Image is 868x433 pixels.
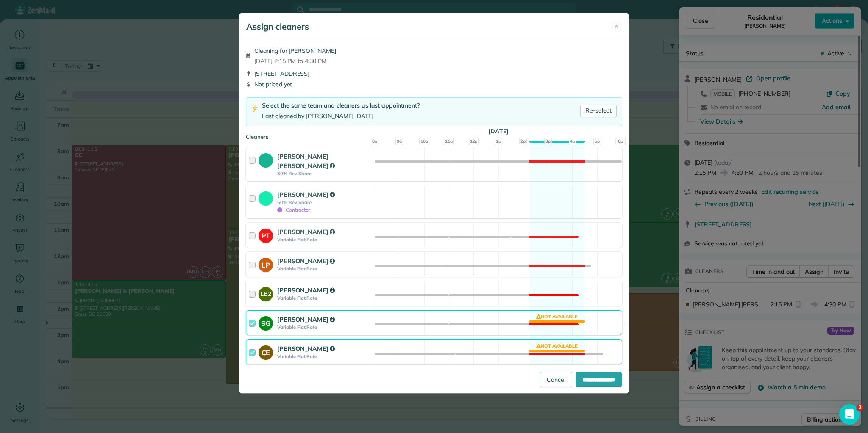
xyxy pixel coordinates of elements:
[246,80,622,88] div: Not priced yet
[259,345,273,358] strong: CE
[246,133,622,135] div: Cleaners
[277,353,372,359] strong: Variable Flat Rate
[259,229,273,241] strong: PT
[277,266,372,272] strong: Variable Flat Rate
[277,199,372,205] strong: 50% Rev Share
[277,257,335,265] strong: [PERSON_NAME]
[839,404,860,425] iframe: Intercom live chat
[254,47,336,55] span: Cleaning for [PERSON_NAME]
[277,228,335,236] strong: [PERSON_NAME]
[277,324,372,330] strong: Variable Flat Rate
[259,316,273,328] strong: SG
[277,237,372,243] strong: Variable Flat Rate
[262,101,420,110] div: Select the same team and cleaners as last appointment?
[254,57,336,65] span: [DATE] 2:15 PM to 4:30 PM
[277,190,335,199] strong: [PERSON_NAME]
[262,112,420,121] div: Last cleaned by [PERSON_NAME] [DATE]
[277,207,310,213] span: Contractor
[277,171,372,177] strong: 50% Rev Share
[246,21,309,33] h5: Assign cleaners
[580,105,617,117] a: Re-select
[246,69,622,78] div: [STREET_ADDRESS]
[259,258,273,270] strong: LP
[277,295,372,301] strong: Variable Flat Rate
[277,286,335,294] strong: [PERSON_NAME]
[277,152,335,170] strong: [PERSON_NAME] [PERSON_NAME]
[251,104,259,113] img: lightning-bolt-icon-94e5364df696ac2de96d3a42b8a9ff6ba979493684c50e6bbbcda72601fa0d29.png
[614,22,619,30] span: ✕
[259,287,273,298] strong: LB2
[540,372,572,387] a: Cancel
[857,404,863,411] span: 3
[277,345,335,353] strong: [PERSON_NAME]
[277,315,335,323] strong: [PERSON_NAME]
